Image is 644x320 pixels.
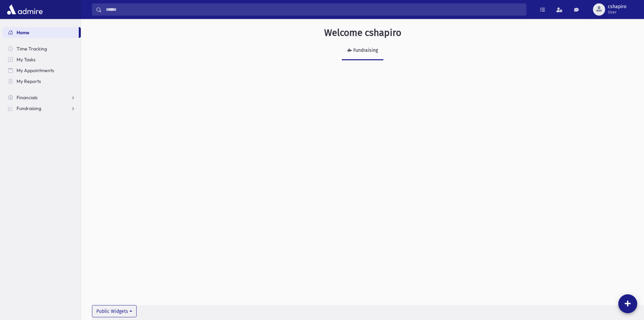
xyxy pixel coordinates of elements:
[102,3,526,16] input: Search
[17,67,54,73] span: My Appointments
[608,9,626,15] span: User
[17,94,38,101] span: Financials
[3,92,81,103] a: Financials
[3,27,79,38] a: Home
[3,76,81,87] a: My Reports
[17,57,35,63] span: My Tasks
[352,47,378,53] div: Fundraising
[17,29,29,36] span: Home
[3,65,81,76] a: My Appointments
[608,4,626,9] span: cshapiro
[92,305,137,317] button: Public Widgets
[3,54,81,65] a: My Tasks
[17,46,47,52] span: Time Tracking
[342,41,383,60] a: Fundraising
[324,27,401,39] h3: Welcome cshapiro
[17,78,41,84] span: My Reports
[3,43,81,54] a: Time Tracking
[3,103,81,114] a: Fundraising
[5,3,44,16] img: AdmirePro
[17,105,41,111] span: Fundraising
